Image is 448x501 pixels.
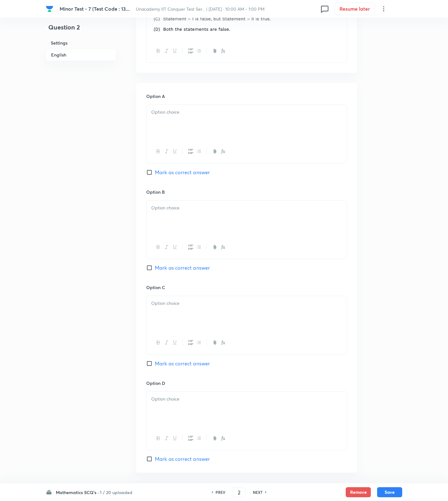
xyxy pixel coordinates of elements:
[136,6,264,12] span: Unacademy IIT Conquer Test Ser... | [DATE] · 10:00 AM - 1:00 PM
[100,489,132,496] h6: 1 / 20 uploaded
[146,189,347,195] h6: Option B
[377,487,402,497] button: Save
[216,489,225,495] h6: PREV
[155,360,210,367] span: Mark as correct answer
[146,93,347,100] h6: Option A
[346,487,371,497] button: Remove
[46,49,116,61] h6: English
[146,284,347,291] h6: Option C
[146,380,347,386] h6: Option D
[155,455,210,463] span: Mark as correct answer
[46,37,116,49] h6: Settings
[56,489,99,496] h6: Mathematics SCQ's ·
[155,169,210,176] span: Mark as correct answer
[46,23,116,37] h4: Question 2
[253,489,263,495] h6: NEXT
[155,264,210,272] span: Mark as correct answer
[46,5,53,13] img: Company Logo
[335,3,375,15] button: Resume later
[60,5,130,12] span: Minor Test - 7 (Test Code : 13...
[46,5,55,13] a: Company Logo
